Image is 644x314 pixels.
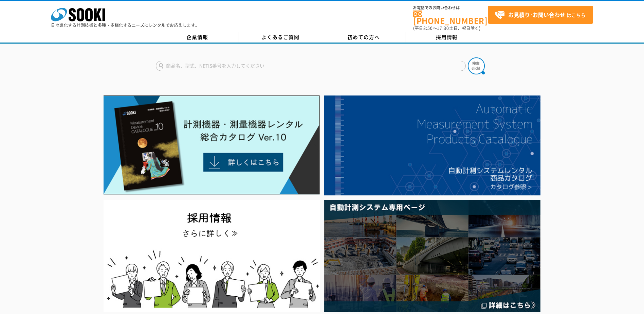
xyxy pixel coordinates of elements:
[508,11,565,19] strong: お見積り･お問い合わせ
[156,61,466,71] input: 商品名、型式、NETIS番号を入力してください
[104,95,320,195] img: Catalog Ver10
[156,32,239,42] a: 企業情報
[405,32,489,42] a: 採用情報
[324,95,540,195] img: 自動計測システムカタログ
[413,6,488,10] span: お電話でのお問い合わせは
[413,25,480,31] span: (平日 ～ 土日、祝日除く)
[347,33,380,41] span: 初めての方へ
[322,32,405,42] a: 初めての方へ
[324,200,540,312] img: 自動計測システム専用ページ
[495,10,586,20] span: はこちら
[51,23,200,27] p: 日々進化する計測技術と多種・多様化するニーズにレンタルでお応えします。
[104,200,320,312] img: SOOKI recruit
[239,32,322,42] a: よくあるご質問
[413,11,488,24] a: [PHONE_NUMBER]
[437,25,449,31] span: 17:30
[468,57,485,74] img: btn_search.png
[488,6,593,24] a: お見積り･お問い合わせはこちら
[423,25,433,31] span: 8:50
